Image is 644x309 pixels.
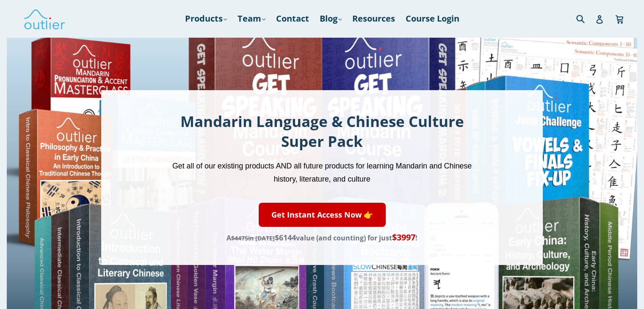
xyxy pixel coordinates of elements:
[272,11,313,26] a: Contact
[574,10,597,27] input: Search
[181,11,231,26] a: Products
[163,111,481,151] h1: Mandarin Language & Chinese Culture Super Pack
[233,11,270,26] a: Team
[23,6,66,31] img: Outlier Linguistics
[259,203,386,227] a: Get Instant Access Now 👉
[231,234,275,242] s: in [DATE]
[172,162,472,183] span: Get all of our existing products AND all future products for learning Mandarin and Chinese histor...
[392,232,415,243] span: $3997
[348,11,399,26] a: Resources
[401,11,464,26] a: Course Login
[231,234,248,242] span: $4475
[315,11,346,26] a: Blog
[227,233,417,243] span: A value (and counting) for just !
[275,232,296,243] span: $6144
